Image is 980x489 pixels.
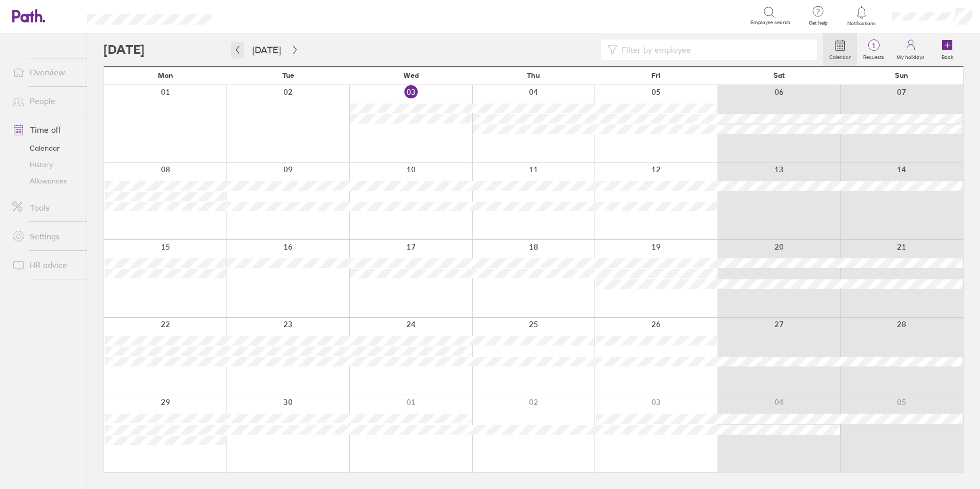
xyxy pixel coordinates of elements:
[618,40,811,59] input: Filter by employee
[4,91,87,111] a: People
[931,33,964,66] a: Book
[890,33,931,66] a: My holidays
[895,71,908,79] span: Sun
[158,71,173,79] span: Mon
[240,11,266,20] div: Search
[4,255,87,275] a: HR advice
[857,42,890,50] span: 1
[4,62,87,83] a: Overview
[4,156,87,173] a: History
[823,33,857,66] a: Calendar
[4,197,87,218] a: Tools
[773,71,785,79] span: Sat
[527,71,540,79] span: Thu
[845,21,879,27] span: Notifications
[4,140,87,156] a: Calendar
[403,71,419,79] span: Wed
[823,51,857,60] label: Calendar
[282,71,294,79] span: Tue
[890,51,931,60] label: My holidays
[845,5,879,27] a: Notifications
[750,19,790,26] span: Employee search
[802,20,835,26] span: Get help
[4,226,87,247] a: Settings
[4,119,87,140] a: Time off
[857,51,890,60] label: Requests
[4,173,87,189] a: Allowances
[651,71,661,79] span: Fri
[857,33,890,66] a: 1Requests
[244,42,289,58] button: [DATE]
[935,51,959,60] label: Book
